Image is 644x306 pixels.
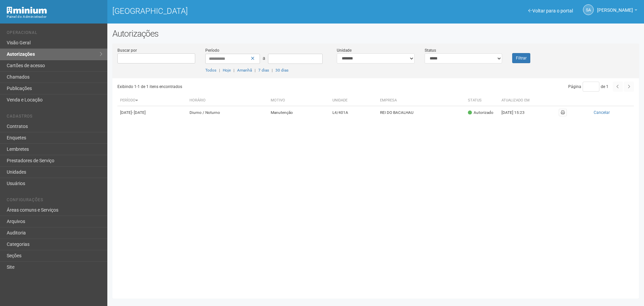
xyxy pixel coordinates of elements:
label: Unidade [337,47,352,53]
button: Cancelar [572,109,631,116]
a: Voltar para o portal [528,8,573,13]
img: Minium [7,7,47,14]
td: Diurno / Noturno [187,106,268,119]
div: Exibindo 1-1 de 1 itens encontrados [117,82,374,92]
h2: Autorizações [112,29,639,39]
li: Operacional [7,30,102,37]
td: Manutenção [268,106,330,119]
span: - [DATE] [132,110,146,115]
a: Hoje [223,68,231,73]
th: Período [117,95,187,106]
span: | [255,68,256,73]
button: Filtrar [512,53,530,63]
label: Período [205,47,219,53]
th: Motivo [268,95,330,106]
a: Todos [205,68,216,73]
th: Status [465,95,499,106]
th: Atualizado em [499,95,536,106]
td: REI DO BACALHAU [377,106,465,119]
label: Status [425,47,436,53]
span: | [219,68,220,73]
span: | [272,68,273,73]
td: [DATE] [117,106,187,119]
span: Silvio Anjos [597,1,633,13]
div: Painel do Administrador [7,14,102,20]
div: Autorizado [468,110,493,116]
th: Horário [187,95,268,106]
th: Unidade [330,95,377,106]
span: a [263,55,265,61]
a: [PERSON_NAME] [597,8,637,14]
h1: [GEOGRAPHIC_DATA] [112,7,371,15]
a: 7 dias [258,68,269,73]
td: L4/401A [330,106,377,119]
a: SA [583,4,594,15]
a: 30 dias [275,68,288,73]
th: Empresa [377,95,465,106]
span: | [233,68,234,73]
li: Configurações [7,198,102,205]
li: Cadastros [7,114,102,121]
span: Página de 1 [568,84,608,89]
label: Buscar por [117,47,137,53]
td: [DATE] 15:23 [499,106,536,119]
a: Amanhã [237,68,252,73]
